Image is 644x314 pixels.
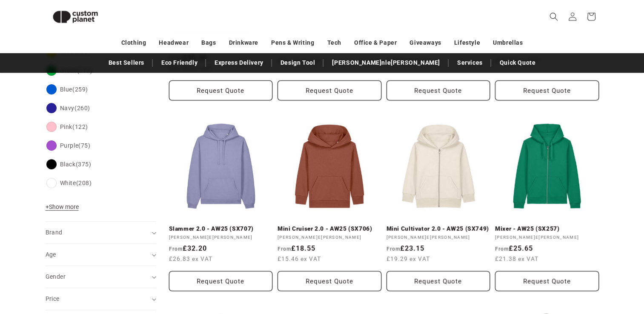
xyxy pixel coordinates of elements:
a: Office & Paper [354,35,397,50]
a: Giveaways [409,35,441,50]
span: Price [46,295,60,302]
a: Tech [327,35,341,50]
a: Design Tool [276,55,320,70]
img: Custom Planet [46,3,105,30]
a: Umbrellas [493,35,523,50]
a: Eco Friendly [157,55,202,70]
button: Request Quote [169,271,273,291]
: Request Quote [278,271,381,291]
a: Bags [201,35,216,50]
span: Brand [46,229,63,236]
iframe: Chat Widget [601,273,644,314]
summary: Search [544,7,563,26]
summary: Age (0 selected) [46,244,156,265]
a: Quick Quote [495,55,540,70]
summary: Price [46,288,156,310]
button: Request Quote [169,80,273,100]
summary: Gender (0 selected) [46,266,156,288]
a: Best Sellers [104,55,149,70]
button: Show more [46,203,81,215]
a: Headwear [159,35,189,50]
button: Request Quote [386,271,490,291]
a: Mixer - AW25 (SX257) [495,225,599,233]
span: Age [46,251,56,258]
button: Request Quote [386,80,490,100]
button: Request Quote [495,271,599,291]
a: Mini Cultivator 2.0 - AW25 (SX749) [386,225,490,233]
a: [PERSON_NAME]nle[PERSON_NAME] [328,55,444,70]
button: Request Quote [495,80,599,100]
a: Express Delivery [210,55,268,70]
span: Gender [46,273,66,280]
a: Drinkware [229,35,258,50]
summary: Brand (0 selected) [46,222,156,243]
span: + [46,203,49,210]
a: Clothing [121,35,146,50]
a: Mini Cruiser 2.0 - AW25 (SX706) [278,225,381,233]
a: Lifestyle [454,35,480,50]
a: Services [453,55,487,70]
button: Request Quote [278,80,381,100]
a: Pens & Writing [271,35,314,50]
a: Slammer 2.0 - AW25 (SX707) [169,225,273,233]
span: Show more [46,203,79,210]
